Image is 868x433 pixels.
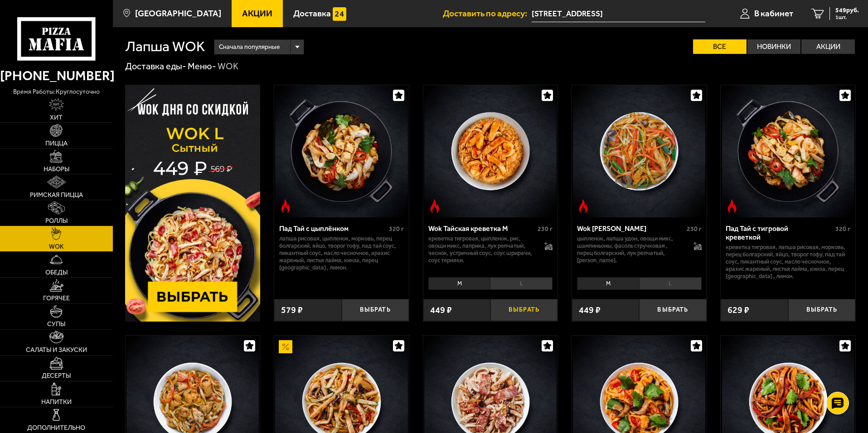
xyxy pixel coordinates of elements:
[281,306,303,315] span: 579 ₽
[423,85,558,217] a: Острое блюдоWok Тайская креветка M
[242,9,272,18] span: Акции
[49,244,64,250] span: WOK
[279,199,292,213] img: Острое блюдо
[45,269,68,276] span: Обеды
[721,85,855,217] a: Острое блюдоПад Тай с тигровой креветкой
[579,306,601,315] span: 449 ₽
[44,166,69,173] span: Наборы
[726,224,833,241] div: Пад Тай с тигровой креветкой
[693,39,747,54] label: Все
[188,61,216,72] a: Меню-
[747,39,801,54] label: Новинки
[45,140,68,147] span: Пицца
[428,224,536,233] div: Wok Тайская креветка M
[45,218,68,224] span: Роллы
[788,299,855,321] button: Выбрать
[835,7,859,14] span: 549 руб.
[275,85,407,217] img: Пад Тай с цыплёнком
[333,7,346,21] img: 15daf4d41897b9f0e9f617042186c801.svg
[219,38,280,56] span: Сначала популярные
[639,277,702,290] li: L
[41,399,72,405] span: Напитки
[577,235,684,264] p: цыпленок, лапша удон, овощи микс, шампиньоны, фасоль стручковая , перец болгарский, лук репчатый,...
[532,5,705,22] input: Ваш адрес доставки
[428,199,441,213] img: Острое блюдо
[428,235,536,264] p: креветка тигровая, цыпленок, рис, овощи микс, паприка, лук репчатый, чеснок, устричный соус, соус...
[218,61,238,72] div: WOK
[342,299,409,321] button: Выбрать
[430,306,452,315] span: 449 ₽
[725,199,739,213] img: Острое блюдо
[125,61,186,72] a: Доставка еды-
[639,299,706,321] button: Выбрать
[424,85,557,217] img: Wok Тайская креветка M
[726,244,850,280] p: креветка тигровая, лапша рисовая, морковь, перец болгарский, яйцо, творог тофу, пад тай соус, пик...
[279,224,387,233] div: Пад Тай с цыплёнком
[293,9,331,18] span: Доставка
[835,225,850,233] span: 320 г
[47,321,65,327] span: Супы
[428,277,490,290] li: M
[279,340,292,354] img: Акционный
[43,295,70,302] span: Горячее
[42,373,71,379] span: Десерты
[389,225,404,233] span: 320 г
[125,39,205,54] h1: Лапша WOK
[687,225,702,233] span: 230 г
[27,425,85,431] span: Дополнительно
[135,9,221,18] span: [GEOGRAPHIC_DATA]
[577,199,590,213] img: Острое блюдо
[50,115,63,121] span: Хит
[754,9,793,18] span: В кабинет
[30,192,83,198] span: Римская пицца
[801,39,855,54] label: Акции
[835,14,859,20] span: 1 шт.
[722,85,854,217] img: Пад Тай с тигровой креветкой
[490,299,558,321] button: Выбрать
[577,224,684,233] div: Wok [PERSON_NAME]
[573,85,705,217] img: Wok Карри М
[443,9,532,18] span: Доставить по адресу:
[538,225,553,233] span: 230 г
[274,85,409,217] a: Острое блюдоПад Тай с цыплёнком
[727,306,749,315] span: 629 ₽
[572,85,707,217] a: Острое блюдоWok Карри М
[490,277,553,290] li: L
[577,277,639,290] li: M
[26,347,87,353] span: Салаты и закуски
[279,235,404,271] p: лапша рисовая, цыпленок, морковь, перец болгарский, яйцо, творог тофу, пад тай соус, пикантный со...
